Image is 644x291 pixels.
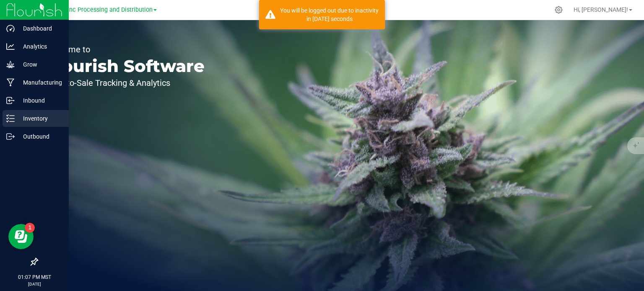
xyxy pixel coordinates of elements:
inline-svg: Analytics [6,42,15,51]
inline-svg: Dashboard [6,24,15,33]
p: Dashboard [15,23,65,33]
inline-svg: Outbound [6,132,15,141]
p: 01:07 PM MST [4,273,65,281]
p: Inventory [15,113,65,124]
inline-svg: Inventory [6,114,15,123]
p: Outbound [15,131,65,142]
p: Grow [15,59,65,70]
inline-svg: Manufacturing [6,78,15,87]
p: Analytics [15,41,65,52]
span: Hi, [PERSON_NAME]! [574,6,628,13]
p: Flourish Software [45,58,205,75]
span: Globe Farmacy Inc Processing and Distribution [24,6,153,13]
iframe: Resource center [8,224,34,249]
inline-svg: Grow [6,60,15,69]
p: Welcome to [45,45,205,54]
inline-svg: Inbound [6,96,15,105]
div: Manage settings [553,6,564,14]
iframe: Resource center unread badge [25,223,35,233]
p: Manufacturing [15,77,65,88]
p: Seed-to-Sale Tracking & Analytics [45,79,205,87]
p: Inbound [15,95,65,106]
div: You will be logged out due to inactivity in 1148 seconds [280,6,379,23]
p: [DATE] [4,281,65,287]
